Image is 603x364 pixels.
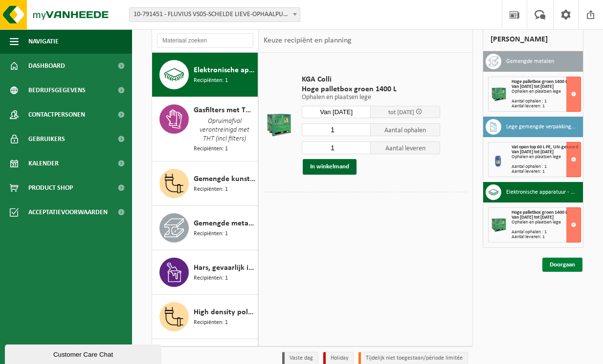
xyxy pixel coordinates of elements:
span: Bedrijfsgegevens [28,78,86,102]
h3: Lege gemengde verpakkingen van gevaarlijke stoffen [506,119,576,135]
span: Recipiënten: 1 [194,318,228,327]
span: Recipiënten: 1 [194,76,228,85]
div: Ophalen en plaatsen lege [512,89,581,94]
strong: Van [DATE] tot [DATE] [512,149,554,155]
div: Aantal ophalen : 1 [512,99,581,104]
a: Doorgaan [542,258,582,272]
span: Gemengde metalen [194,218,255,229]
button: In winkelmand [303,159,357,175]
iframe: chat widget [5,343,163,364]
span: 10-791451 - FLUVIUS VS05-SCHELDE LIEVE-OPHAALPUNT LIEVEGEM - LIEVEGEM [130,8,300,21]
div: Aantal ophalen : 1 [512,164,581,169]
span: Dashboard [28,54,65,78]
span: Recipiënten: 1 [194,229,228,239]
p: Ophalen en plaatsen lege [302,94,440,101]
span: Aantal leveren [371,142,440,154]
span: Elektronische apparatuur - overige (OVE) [194,64,255,76]
span: Acceptatievoorwaarden [28,200,108,224]
div: Ophalen en plaatsen lege [512,155,581,160]
span: Hars, gevaarlijk in kleinverpakking [194,262,255,274]
strong: Van [DATE] tot [DATE] [512,215,554,220]
span: Gemengde kunststoffen (niet-recycleerbaar), exclusief PVC [194,173,255,185]
button: Elektronische apparatuur - overige (OVE) Recipiënten: 1 [152,53,258,97]
span: Contactpersonen [28,102,85,127]
span: Hoge palletbox groen 1400 L [302,84,440,94]
h3: Elektronische apparatuur - overige (OVE) [506,184,576,200]
span: Navigatie [28,29,59,54]
span: Recipiënten: 1 [194,144,228,154]
div: Aantal leveren: 1 [512,235,581,240]
span: High density polyethyleen (HDPE) gekleurd [194,306,255,318]
span: Recipiënten: 1 [194,185,228,194]
span: Gasfilters met THT/TBM [194,104,255,116]
div: Aantal leveren: 1 [512,169,581,174]
span: Kalender [28,151,59,176]
span: Opruimafval verontreinigd met THT (incl filters) [194,116,255,144]
div: Aantal leveren: 1 [512,104,581,109]
div: Aantal ophalen : 1 [512,230,581,235]
span: 10-791451 - FLUVIUS VS05-SCHELDE LIEVE-OPHAALPUNT LIEVEGEM - LIEVEGEM [129,7,300,22]
span: KGA Colli [302,75,440,84]
button: Gemengde kunststoffen (niet-recycleerbaar), exclusief PVC Recipiënten: 1 [152,162,258,206]
span: Hoge palletbox groen 1400 L [512,210,567,215]
span: Hoge palletbox groen 1400 L [512,79,567,84]
button: Hars, gevaarlijk in kleinverpakking Recipiënten: 1 [152,250,258,295]
span: Aantal ophalen [371,123,440,136]
button: Gemengde metalen Recipiënten: 1 [152,206,258,250]
span: Vat open top 60 L PE, UN-gekeurd [512,144,578,150]
h3: Gemengde metalen [506,54,554,69]
input: Materiaal zoeken [157,33,253,48]
input: Selecteer datum [302,106,371,118]
div: Keuze recipiënt en planning [259,28,357,53]
span: Product Shop [28,176,73,200]
div: [PERSON_NAME] [483,28,583,51]
div: Ophalen en plaatsen lege [512,220,581,225]
span: tot [DATE] [388,109,414,116]
button: Gasfilters met THT/TBM Opruimafval verontreinigd met THT (incl filters) Recipiënten: 1 [152,97,258,162]
span: Gebruikers [28,127,65,151]
strong: Van [DATE] tot [DATE] [512,84,554,89]
button: High density polyethyleen (HDPE) gekleurd Recipiënten: 1 [152,295,258,339]
span: Recipiënten: 1 [194,274,228,283]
